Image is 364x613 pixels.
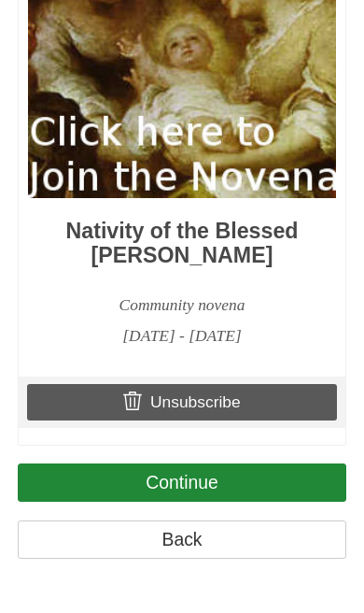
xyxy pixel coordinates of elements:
h3: Nativity of the Blessed [PERSON_NAME] [28,220,336,267]
a: Unsubscribe [27,384,337,420]
a: Back [18,520,345,559]
a: Continue [18,463,345,502]
div: Community novena [28,290,336,321]
div: [DATE] - [DATE] [28,321,336,351]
